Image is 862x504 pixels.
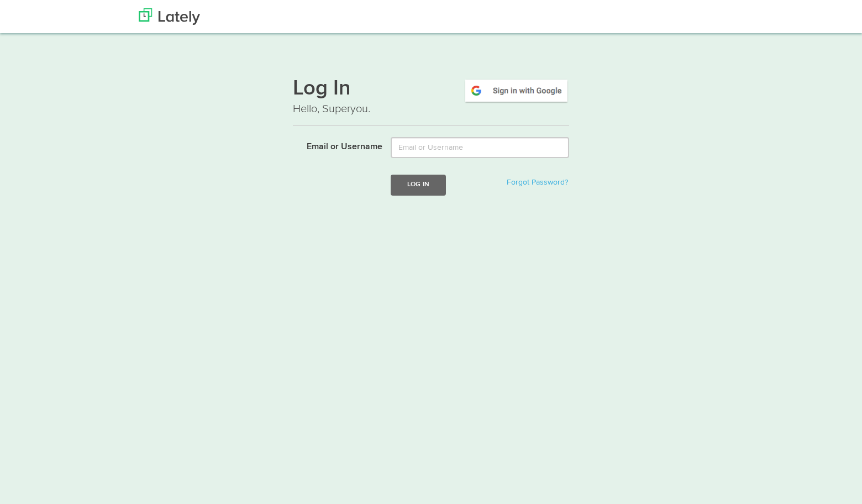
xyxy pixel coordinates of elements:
h1: Log In [293,78,569,101]
p: Hello, Superyou. [293,101,569,117]
img: google-signin.png [464,78,569,103]
a: Forgot Password? [507,179,568,186]
button: Log In [391,175,446,195]
label: Email or Username [285,137,382,154]
input: Email or Username [391,137,569,158]
img: Lately [139,8,200,25]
